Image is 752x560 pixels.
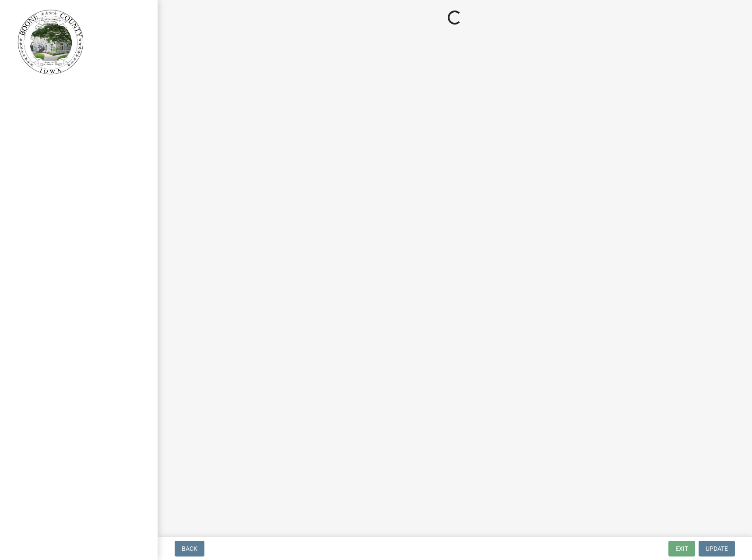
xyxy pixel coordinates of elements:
button: Update [699,541,735,556]
button: Back [175,541,204,556]
span: Back [182,545,197,552]
img: Boone County, Iowa [18,9,84,75]
span: Update [706,545,728,552]
button: Exit [668,541,695,556]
